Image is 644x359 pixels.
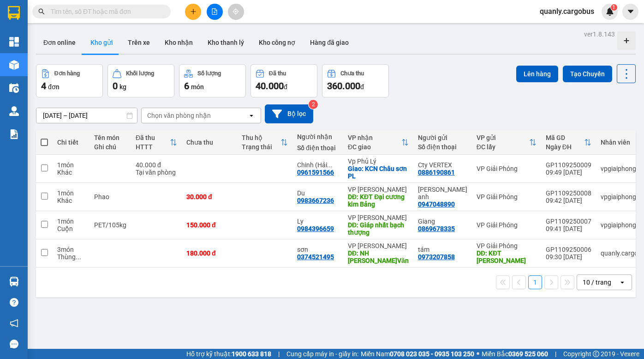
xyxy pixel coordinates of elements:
[10,319,18,328] span: notification
[83,31,120,54] button: Kho gửi
[256,80,284,91] span: 40.000
[390,350,474,358] strong: 0708 023 035 - 0935 103 250
[327,161,333,169] span: ...
[563,66,612,82] button: Tạo Chuyến
[57,225,85,232] div: Cuộn
[186,193,233,201] div: 30.000 đ
[303,31,356,54] button: Hàng đã giao
[57,139,85,146] div: Chi tiết
[477,193,537,201] div: VP Giải Phóng
[136,134,170,141] div: Đã thu
[9,37,19,47] img: dashboard-icon
[269,70,286,77] div: Đã thu
[477,165,537,172] div: VP Giải Phóng
[343,130,413,155] th: Toggle SortBy
[546,218,591,225] div: GP1109250007
[348,186,409,193] div: VP [PERSON_NAME]
[528,275,542,289] button: 1
[286,349,358,359] span: Cung cấp máy in - giấy in:
[9,277,19,286] img: warehouse-icon
[348,143,401,151] div: ĐC giao
[309,100,318,109] sup: 2
[297,161,339,169] div: Chinh (Hải Lâm
[157,31,200,54] button: Kho nhận
[612,4,615,11] span: 1
[200,31,251,54] button: Kho thanh lý
[546,134,584,141] div: Mã GD
[94,193,126,201] div: Phao
[546,197,591,204] div: 09:42 [DATE]
[186,249,233,257] div: 180.000 đ
[546,253,591,261] div: 09:30 [DATE]
[36,108,137,123] input: Select a date range.
[207,4,223,20] button: file-add
[179,64,246,97] button: Số lượng6món
[348,242,409,249] div: VP [PERSON_NAME]
[76,253,81,261] span: ...
[126,70,154,77] div: Khối lượng
[9,83,19,93] img: warehouse-icon
[107,64,174,97] button: Khối lượng0kg
[584,29,615,39] div: ver 1.8.143
[9,60,19,70] img: warehouse-icon
[41,80,46,91] span: 4
[340,70,364,77] div: Chưa thu
[555,349,556,359] span: |
[184,80,189,91] span: 6
[10,298,18,307] span: question-circle
[297,133,339,140] div: Người nhận
[136,161,177,169] div: 40.000 đ
[418,225,455,232] div: 0869678335
[348,134,401,141] div: VP nhận
[8,6,20,20] img: logo-vxr
[297,197,334,204] div: 0983667236
[532,6,602,17] span: quanly.cargobus
[593,351,599,357] span: copyright
[228,4,244,20] button: aim
[477,242,537,249] div: VP Giải Phóng
[248,112,255,119] svg: open
[418,143,467,151] div: Số điện thoại
[418,246,467,253] div: tám
[36,64,103,97] button: Đơn hàng4đơn
[508,350,548,358] strong: 0369 525 060
[242,143,280,151] div: Trạng thái
[191,83,204,91] span: món
[265,104,313,123] button: Bộ lọc
[418,253,455,261] div: 0973207858
[626,7,635,16] span: caret-down
[233,8,239,15] span: aim
[57,253,85,261] div: Thùng xốp
[360,83,364,91] span: đ
[477,134,529,141] div: VP gửi
[94,143,126,151] div: Ghi chú
[297,225,334,232] div: 0984396659
[197,70,221,77] div: Số lượng
[348,158,409,165] div: Vp Phủ Lý
[136,143,170,151] div: HTTT
[9,106,19,116] img: warehouse-icon
[186,139,233,146] div: Chưa thu
[546,225,591,232] div: 09:41 [DATE]
[546,189,591,197] div: GP1109250008
[477,221,537,229] div: VP Giải Phóng
[418,134,467,141] div: Người gửi
[136,169,177,176] div: Tại văn phòng
[185,4,201,20] button: plus
[297,189,339,197] div: Du
[477,143,529,151] div: ĐC lấy
[297,253,334,261] div: 0374521495
[57,197,85,204] div: Khác
[94,221,126,229] div: PET/105kg
[327,80,360,91] span: 360.000
[622,4,638,20] button: caret-down
[418,201,455,208] div: 0947048890
[237,130,292,155] th: Toggle SortBy
[9,129,19,139] img: solution-icon
[278,349,280,359] span: |
[617,31,636,50] div: Tạo kho hàng mới
[516,66,558,82] button: Lên hàng
[242,134,280,141] div: Thu hộ
[418,169,455,176] div: 0886190861
[418,218,467,225] div: Giang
